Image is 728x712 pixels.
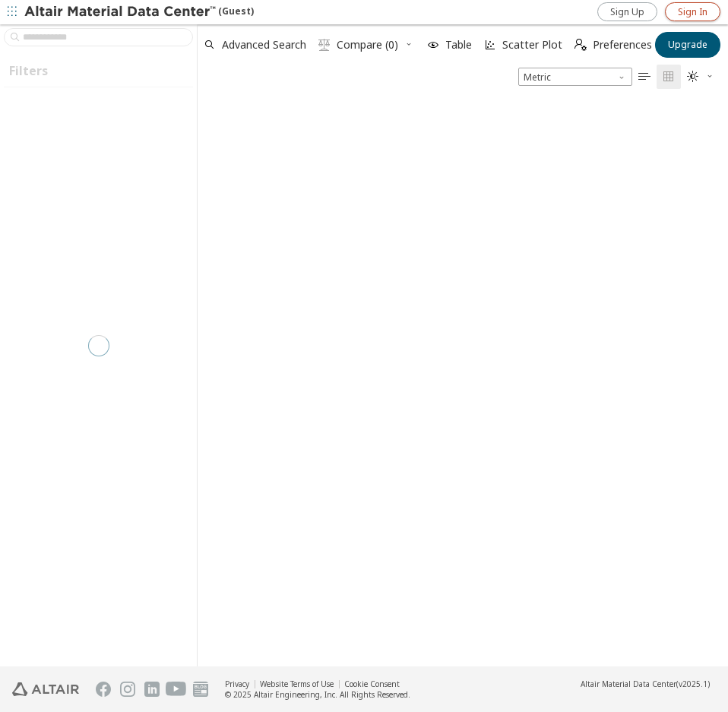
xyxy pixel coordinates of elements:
[593,40,652,50] span: Preferences
[655,32,720,58] button: Upgrade
[687,71,699,83] i: 
[638,71,650,83] i: 
[518,68,632,86] div: Unit System
[678,6,707,18] span: Sign In
[665,2,720,21] a: Sign In
[610,6,644,18] span: Sign Up
[581,679,676,689] span: Altair Material Data Center
[657,65,681,89] button: Tile View
[663,71,675,83] i: 
[502,40,562,50] span: Scatter Plot
[337,40,398,50] span: Compare (0)
[12,682,79,696] img: Altair Engineering
[581,679,710,689] div: (v2025.1)
[260,679,334,689] a: Website Terms of Use
[518,68,632,86] span: Metric
[574,39,587,51] i: 
[225,689,410,700] div: © 2025 Altair Engineering, Inc. All Rights Reserved.
[24,5,254,20] div: (Guest)
[222,40,306,50] span: Advanced Search
[681,65,720,89] button: Theme
[318,39,331,51] i: 
[24,5,218,20] img: Altair Material Data Center
[597,2,657,21] a: Sign Up
[344,679,400,689] a: Cookie Consent
[225,679,249,689] a: Privacy
[668,39,707,51] span: Upgrade
[445,40,472,50] span: Table
[632,65,657,89] button: Table View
